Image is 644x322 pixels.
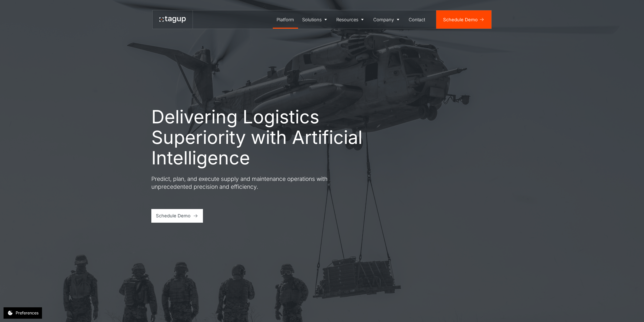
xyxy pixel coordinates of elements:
div: Resources [336,16,358,23]
a: Resources [333,10,369,29]
a: Schedule Demo [436,10,491,29]
a: Contact [405,10,429,29]
div: Contact [409,16,425,23]
p: Predict, plan, and execute supply and maintenance operations with unprecedented precision and eff... [151,175,334,191]
a: Solutions [298,10,333,29]
a: Schedule Demo [151,209,203,223]
div: Preferences [16,310,38,316]
h1: Delivering Logistics Superiority with Artificial Intelligence [151,106,364,168]
div: Schedule Demo [156,212,191,219]
div: Schedule Demo [443,16,478,23]
div: Company [373,16,394,23]
a: Company [369,10,405,29]
a: Platform [273,10,298,29]
div: Solutions [302,16,322,23]
div: Platform [277,16,294,23]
